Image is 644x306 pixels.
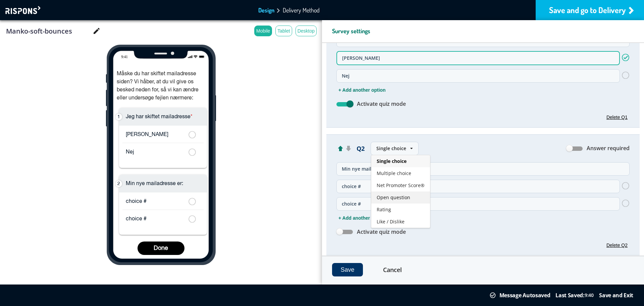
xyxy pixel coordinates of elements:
button: Delete Q1 [604,114,630,120]
input: Type your question here... [336,180,620,193]
span: Open question [377,194,410,200]
span: Multiple choice [377,170,411,176]
span: Message Autosaved [499,292,550,299]
button: Cancel [381,266,404,274]
div: Single choice [376,145,406,152]
input: Type your question here... [336,162,630,176]
button: Delete Q2 [604,242,630,248]
p: Q2 [357,144,365,152]
button: Desktop [296,26,317,36]
span: Like / Dislike [377,218,405,224]
input: Type your question here... [336,51,620,65]
button: Tablet [275,26,292,36]
i: check_circle_outline [489,292,496,299]
span: Single choice [377,158,407,164]
div: Save and Exit [599,292,633,299]
span: Rating [377,206,391,212]
a: Design [258,7,274,13]
button: Mobile [254,26,272,36]
p: Survey settings [332,27,634,36]
p: Activate quiz mode [357,100,406,108]
input: Type your question here... [336,197,620,211]
button: Save [332,263,363,276]
p: Activate quiz mode [357,228,406,236]
input: Type your question here... [336,69,620,83]
p: Answer required [587,144,630,152]
i: create [93,27,101,35]
span: 9:40 [585,292,594,299]
a: Delivery Method [283,7,320,13]
div: Last Saved: [555,292,594,299]
button: + Add another option [336,215,388,221]
input: Project title [5,27,93,35]
button: + Add another option [336,87,388,93]
span: Net Promoter Score® [377,182,425,188]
